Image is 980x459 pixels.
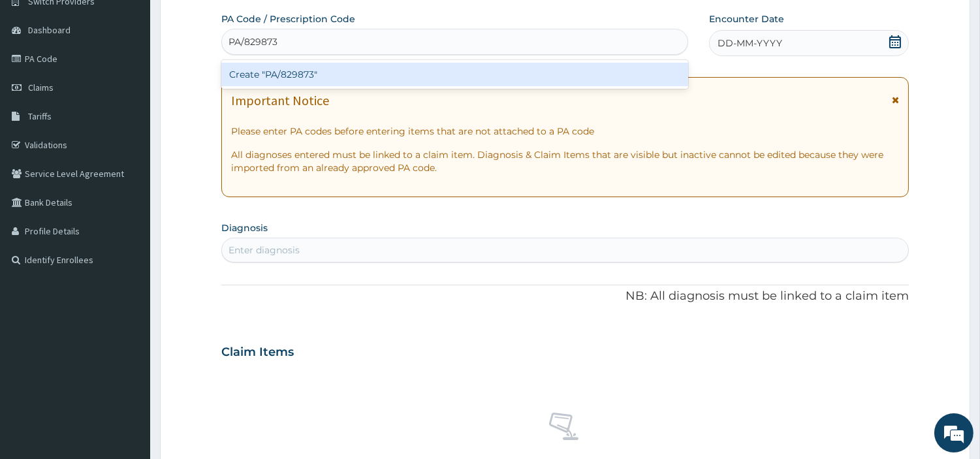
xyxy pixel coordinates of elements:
[231,93,329,108] h1: Important Notice
[28,82,54,93] span: Claims
[221,345,294,360] h3: Claim Items
[221,63,688,86] div: Create "PA/829873"
[221,288,909,305] p: NB: All diagnosis must be linked to a claim item
[221,12,355,25] label: PA Code / Prescription Code
[24,65,53,98] img: d_794563401_company_1708531726252_794563401
[28,24,71,36] span: Dashboard
[214,7,245,38] div: Minimize live chat window
[221,221,268,234] label: Diagnosis
[709,12,784,25] label: Encounter Date
[68,73,219,90] div: Chat with us now
[229,244,300,257] div: Enter diagnosis
[76,143,180,275] span: We're online!
[231,125,899,138] p: Please enter PA codes before entering items that are not attached to a PA code
[28,110,52,122] span: Tariffs
[231,148,899,174] p: All diagnoses entered must be linked to a claim item. Diagnosis & Claim Items that are visible bu...
[7,314,249,360] textarea: Type your message and hit 'Enter'
[718,37,782,50] span: DD-MM-YYYY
